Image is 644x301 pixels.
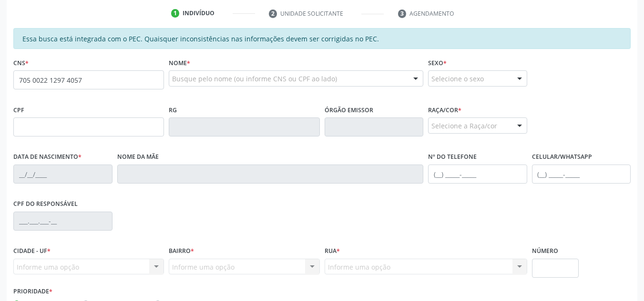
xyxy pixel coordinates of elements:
[172,74,337,84] span: Busque pelo nome (ou informe CNS ou CPF ao lado)
[431,121,497,131] span: Selecione a Raça/cor
[325,244,340,259] label: Rua
[532,150,592,165] label: Celular/WhatsApp
[13,165,112,184] input: __/__/____
[183,9,215,18] div: Indivíduo
[532,244,558,259] label: Número
[532,165,631,184] input: (__) _____-_____
[13,56,29,70] label: CNS
[169,244,194,259] label: Bairro
[325,103,373,117] label: Órgão emissor
[431,74,484,84] span: Selecione o sexo
[169,103,177,117] label: RG
[428,56,447,70] label: Sexo
[428,150,477,165] label: Nº do Telefone
[117,150,159,165] label: Nome da mãe
[13,244,51,259] label: Cidade - UF
[169,56,190,70] label: Nome
[13,212,112,231] input: ___.___.___-__
[13,103,24,117] label: CPF
[13,28,631,49] div: Essa busca está integrada com o PEC. Quaisquer inconsistências nas informações devem ser corrigid...
[13,150,82,165] label: Data de nascimento
[13,197,78,212] label: CPF do responsável
[428,103,461,117] label: Raça/cor
[171,9,180,18] div: 1
[428,165,527,184] input: (__) _____-_____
